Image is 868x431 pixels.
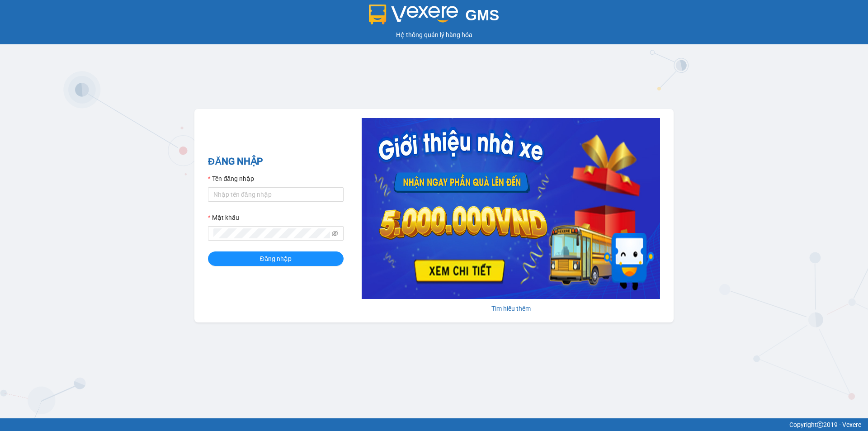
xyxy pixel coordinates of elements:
div: Hệ thống quản lý hàng hóa [2,30,866,40]
button: Đăng nhập [208,251,344,266]
span: eye-invisible [332,230,338,237]
span: Đăng nhập [260,254,292,264]
label: Mật khẩu [208,213,239,223]
label: Tên đăng nhập [208,174,254,184]
div: Tìm hiểu thêm [362,303,660,313]
img: logo 2 [369,5,458,24]
a: GMS [369,14,500,21]
h2: ĐĂNG NHẬP [208,154,344,169]
span: GMS [465,7,499,24]
input: Mật khẩu [213,228,330,238]
img: banner-0 [362,118,660,299]
div: Copyright 2019 - Vexere [7,420,861,430]
input: Tên đăng nhập [208,187,344,202]
span: copyright [817,422,823,428]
